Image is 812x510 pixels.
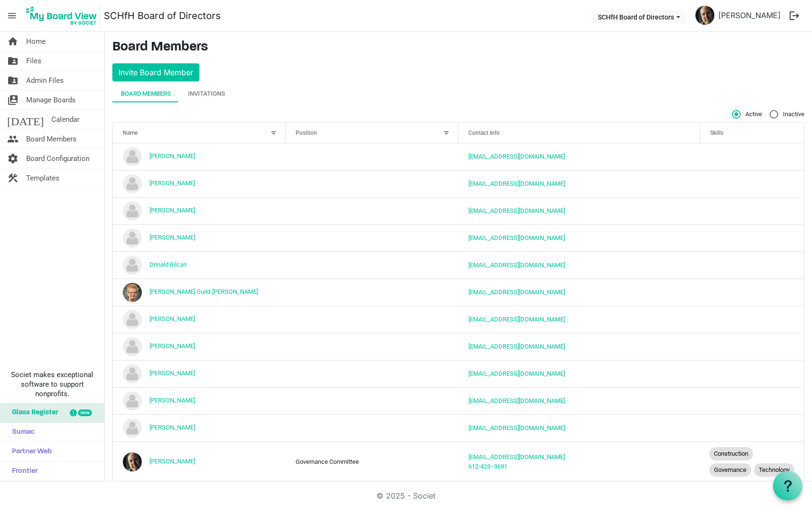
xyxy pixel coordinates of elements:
[468,289,565,296] a: [EMAIL_ADDRESS][DOMAIN_NAME]
[732,110,762,119] span: Active
[458,170,700,197] td: barryanninc@gmail.com is template cell column header Contact Info
[113,251,286,279] td: Drinald Bilcari is template cell column header Name
[468,234,565,241] a: [EMAIL_ADDRESS][DOMAIN_NAME]
[468,370,565,377] a: [EMAIL_ADDRESS][DOMAIN_NAME]
[26,130,77,149] span: Board Members
[7,149,19,168] span: settings
[700,414,804,441] td: is template cell column header Skills
[700,197,804,224] td: is template cell column header Skills
[376,491,436,500] a: © 2025 - Societ
[113,224,286,251] td: Desiree O'Rourke is template cell column header Name
[121,89,171,99] div: Board Members
[458,441,700,482] td: ssayre@habitatcorning.org612-423--9691 is template cell column header Contact Info
[458,333,700,360] td: wrightmichele13@gmail.com is template cell column header Contact Info
[4,370,100,399] span: Societ makes exceptional software to support nonprofits.
[286,360,458,387] td: column header Position
[123,391,142,410] img: no-profile-picture.svg
[188,89,225,99] div: Invitations
[286,333,458,360] td: column header Position
[468,343,565,350] a: [EMAIL_ADDRESS][DOMAIN_NAME]
[700,360,804,387] td: is template cell column header Skills
[7,169,19,188] span: construction
[695,6,714,25] img: yBGpWBoWnom3Zw7BMdEWlLVUZpYoI47Jpb9souhwf1jEgJUyyu107S__lmbQQ54c4KKuLw7hNP5JKuvjTEF3_w_thumb.png
[123,364,142,383] img: no-profile-picture.svg
[149,315,195,322] a: [PERSON_NAME]
[468,207,565,214] a: [EMAIL_ADDRESS][DOMAIN_NAME]
[3,7,21,25] span: menu
[113,170,286,197] td: Barry Nicholson is template cell column header Name
[113,441,286,482] td: Scott Sayre is template cell column header Name
[468,463,507,470] a: 612-423--9691
[26,51,41,70] span: Files
[113,360,286,387] td: Mike Rawleigh is template cell column header Name
[468,130,500,136] span: Contact Info
[468,424,565,431] a: [EMAIL_ADDRESS][DOMAIN_NAME]
[149,458,195,465] a: [PERSON_NAME]
[123,229,142,248] img: no-profile-picture.svg
[23,4,104,28] a: My Board View Logo
[149,370,195,377] a: [PERSON_NAME]
[286,224,458,251] td: column header Position
[458,414,700,441] td: ravvampato@chemungcanal.com is template cell column header Contact Info
[7,90,19,110] span: switch_account
[113,197,286,224] td: Buddy Cutler is template cell column header Name
[468,453,565,460] a: [EMAIL_ADDRESS][DOMAIN_NAME]
[700,251,804,279] td: is template cell column header Skills
[113,306,286,333] td: Harrie Stevens is template cell column header Name
[458,387,700,414] td: pkruger@swanmorss.com is template cell column header Contact Info
[7,51,19,70] span: folder_shared
[592,10,686,23] button: SCHfH Board of Directors dropdownbutton
[286,197,458,224] td: column header Position
[700,143,804,170] td: is template cell column header Skills
[123,452,142,471] img: yBGpWBoWnom3Zw7BMdEWlLVUZpYoI47Jpb9souhwf1jEgJUyyu107S__lmbQQ54c4KKuLw7hNP5JKuvjTEF3_w_thumb.png
[458,360,700,387] td: mikerawleigh@gmail.com is template cell column header Contact Info
[149,234,195,241] a: [PERSON_NAME]
[296,130,317,136] span: Position
[104,6,221,25] a: SCHfH Board of Directors
[26,71,64,90] span: Admin Files
[149,288,258,295] a: [PERSON_NAME] Guild-[PERSON_NAME]
[286,143,458,170] td: column header Position
[7,32,19,51] span: home
[26,90,76,110] span: Manage Boards
[78,410,92,416] div: new
[286,387,458,414] td: column header Position
[123,147,142,166] img: no-profile-picture.svg
[468,153,565,160] a: [EMAIL_ADDRESS][DOMAIN_NAME]
[7,423,34,442] span: Sumac
[700,333,804,360] td: is template cell column header Skills
[7,71,19,90] span: folder_shared
[113,279,286,306] td: Faye Guild-Nash is template cell column header Name
[149,207,195,214] a: [PERSON_NAME]
[113,333,286,360] td: Michele Wright is template cell column header Name
[123,201,142,220] img: no-profile-picture.svg
[286,414,458,441] td: column header Position
[23,4,100,28] img: My Board View Logo
[26,149,89,168] span: Board Configuration
[149,342,195,350] a: [PERSON_NAME]
[468,397,565,404] a: [EMAIL_ADDRESS][DOMAIN_NAME]
[7,442,52,461] span: Partner Web
[113,143,286,170] td: Alison Hunt is template cell column header Name
[714,6,784,25] a: [PERSON_NAME]
[123,283,142,302] img: OdoFlBhvpqldIb-P7DSP__0e_FQEGjDop-zdg6bAjxMQkRQHUP05SVAWdTjSztsLK7yiDQnaGncWXRcj43Amrg_thumb.png
[123,256,142,275] img: no-profile-picture.svg
[770,110,804,119] span: Inactive
[286,441,458,482] td: Governance Committee column header Position
[7,403,58,422] span: Glass Register
[458,279,700,306] td: fayeguildnash@howardhanna.com is template cell column header Contact Info
[149,180,195,187] a: [PERSON_NAME]
[286,170,458,197] td: column header Position
[149,397,195,404] a: [PERSON_NAME]
[468,180,565,187] a: [EMAIL_ADDRESS][DOMAIN_NAME]
[286,279,458,306] td: column header Position
[458,197,700,224] td: scutler@stny.rr.com is template cell column header Contact Info
[468,316,565,323] a: [EMAIL_ADDRESS][DOMAIN_NAME]
[112,85,804,102] div: tab-header
[286,251,458,279] td: column header Position
[113,414,286,441] td: Robert Avvampato is template cell column header Name
[123,419,142,438] img: no-profile-picture.svg
[123,130,138,136] span: Name
[458,143,700,170] td: alisonmhunt1@gmail.com is template cell column header Contact Info
[26,169,59,188] span: Templates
